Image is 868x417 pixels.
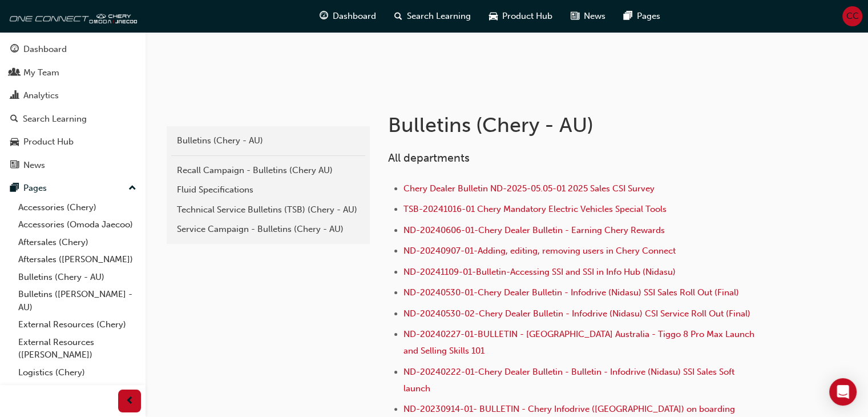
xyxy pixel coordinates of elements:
[385,5,480,28] a: search-iconSearch Learning
[5,131,141,153] a: Product Hub
[171,219,365,239] a: Service Campaign - Bulletins (Chery - AU)
[171,200,365,220] a: Technical Service Bulletins (TSB) (Chery - AU)
[333,10,376,23] span: Dashboard
[489,9,498,23] span: car-icon
[10,91,19,101] span: chart-icon
[23,89,59,102] div: Analytics
[14,286,141,316] a: Bulletins ([PERSON_NAME] - AU)
[388,113,762,138] h1: Bulletins (Chery - AU)
[23,135,74,149] div: Product Hub
[403,287,739,298] a: ND-20240530-01-Chery Dealer Bulletin - Infodrive (Nidasu) SSI Sales Roll Out (Final)
[14,364,141,382] a: Logistics (Chery)
[846,10,859,23] span: CC
[403,246,676,256] a: ND-20240907-01-Adding, editing, removing users in Chery Connect
[407,10,471,23] span: Search Learning
[171,131,365,151] a: Bulletins (Chery - AU)
[5,178,141,199] button: Pages
[5,85,141,106] a: Analytics
[5,37,141,178] button: DashboardMy TeamAnalyticsSearch LearningProduct HubNews
[14,316,141,334] a: External Resources (Chery)
[584,10,605,23] span: News
[842,6,862,26] button: CC
[177,183,360,197] div: Fluid Specifications
[403,329,757,356] a: ND-20240227-01-BULLETIN - [GEOGRAPHIC_DATA] Australia - Tiggo 8 Pro Max Launch and Selling Skills...
[10,161,19,171] span: news-icon
[5,155,141,176] a: News
[320,9,328,23] span: guage-icon
[403,367,737,394] a: ND-20240222-01-Chery Dealer Bulletin - Bulletin - Infodrive (Nidasu) SSI Sales Soft launch
[14,199,141,216] a: Accessories (Chery)
[403,225,665,235] a: ND-20240606-01-Chery Dealer Bulletin - Earning Chery Rewards
[128,181,136,196] span: up-icon
[177,223,360,236] div: Service Campaign - Bulletins (Chery - AU)
[23,66,59,79] div: My Team
[171,180,365,200] a: Fluid Specifications
[23,159,45,172] div: News
[5,39,141,60] a: Dashboard
[177,134,360,147] div: Bulletins (Chery - AU)
[562,5,615,28] a: news-iconNews
[10,183,19,194] span: pages-icon
[14,268,141,286] a: Bulletins (Chery - AU)
[23,182,47,195] div: Pages
[403,183,655,194] a: Chery Dealer Bulletin ND-2025-05.05-01 2025 Sales CSI Survey
[23,113,87,126] div: Search Learning
[388,151,470,165] span: All departments
[5,109,141,130] a: Search Learning
[10,45,19,55] span: guage-icon
[14,234,141,251] a: Aftersales (Chery)
[637,10,660,23] span: Pages
[403,404,735,414] a: ND-20230914-01- BULLETIN - Chery Infodrive ([GEOGRAPHIC_DATA]) on boarding
[177,164,360,177] div: Recall Campaign - Bulletins (Chery AU)
[126,394,134,408] span: prev-icon
[5,62,141,83] a: My Team
[14,251,141,268] a: Aftersales ([PERSON_NAME])
[502,10,552,23] span: Product Hub
[403,308,750,319] a: ND-20240530-02-Chery Dealer Bulletin - Infodrive (Nidasu) CSI Service Roll Out (Final)
[480,5,562,28] a: car-iconProduct Hub
[615,5,669,28] a: pages-iconPages
[10,137,19,147] span: car-icon
[403,204,667,214] a: TSB-20241016-01 Chery Mandatory Electric Vehicles Special Tools
[177,203,360,216] div: Technical Service Bulletins (TSB) (Chery - AU)
[14,216,141,234] a: Accessories (Omoda Jaecoo)
[310,5,385,28] a: guage-iconDashboard
[14,381,141,399] a: Marketing (Chery)
[624,9,632,23] span: pages-icon
[23,43,67,56] div: Dashboard
[6,5,137,27] img: oneconnect
[14,334,141,364] a: External Resources ([PERSON_NAME])
[10,114,18,125] span: search-icon
[10,68,19,78] span: people-icon
[571,9,579,23] span: news-icon
[403,267,676,277] a: ND-20241109-01-Bulletin-Accessing SSI and SSI in Info Hub (Nidasu)
[394,9,402,23] span: search-icon
[171,161,365,181] a: Recall Campaign - Bulletins (Chery AU)
[829,378,857,406] div: Open Intercom Messenger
